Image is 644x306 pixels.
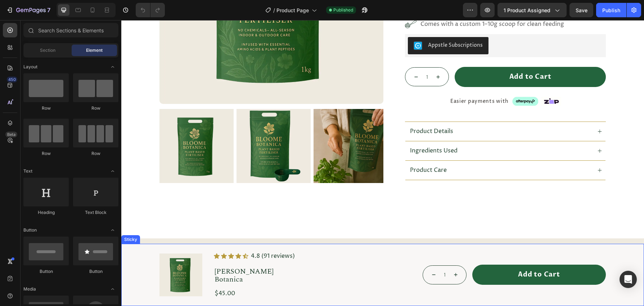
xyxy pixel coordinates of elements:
div: 450 [7,77,17,82]
button: Appstle Subscriptions [287,17,367,34]
span: Toggle open [107,61,118,73]
div: Appstle Subscriptions [307,21,361,29]
img: gempages_579022015902515809-8b297db7-3c27-45b4-bb4c-b555d949fe49.webp [391,77,417,86]
input: quantity [298,47,314,66]
span: Toggle open [107,224,118,236]
span: / [273,6,275,14]
img: AppstleSubscriptions.png [292,21,301,30]
p: Easier payments with [329,76,387,86]
span: Text [23,168,32,174]
input: quantity [315,246,332,264]
div: Beta [5,132,17,137]
button: increment [314,47,320,66]
button: decrement [292,47,298,66]
div: Row [23,105,69,111]
div: Text Block [73,209,118,216]
button: 1 product assigned [497,3,567,17]
div: $45.00 [93,268,180,278]
span: Layout [23,64,37,70]
span: Published [333,7,353,13]
div: Row [73,150,118,157]
button: decrement [310,246,315,264]
div: Button [73,268,118,275]
h1: [PERSON_NAME] Botanica [93,247,180,264]
img: gempages_579022015902515809-37dab6da-30d6-4baf-a87d-40823b5b814c.webp [420,77,440,86]
div: Publish [602,6,620,14]
span: Save [576,7,587,13]
p: 7 [47,6,50,14]
span: Section [40,47,55,54]
div: Add to Cart [388,51,430,63]
iframe: Design area [121,20,644,306]
div: Undo/Redo [136,3,165,17]
button: 7 [3,3,54,17]
div: Open Intercom Messenger [620,271,637,288]
p: Product Care [289,146,325,154]
span: Media [23,286,36,292]
input: Search Sections & Elements [23,23,118,37]
span: Button [23,227,37,233]
div: Heading [23,209,69,216]
button: increment [332,246,337,264]
button: Add to Cart [351,245,485,265]
span: Toggle open [107,165,118,177]
button: Add to Cart [333,47,485,67]
button: Publish [596,3,626,17]
p: 4.8 (91 reviews) [130,232,174,240]
p: Product Details [289,107,332,115]
div: Add to Cart [397,249,439,260]
span: Product Page [276,6,309,14]
button: Save [569,3,593,17]
div: Sticky [1,216,17,223]
span: 1 product assigned [504,6,550,14]
div: Row [73,105,118,111]
div: Row [23,150,69,157]
span: Element [86,47,103,54]
div: Button [23,268,69,275]
span: Toggle open [107,283,118,295]
p: Ingredients Used [289,126,336,135]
